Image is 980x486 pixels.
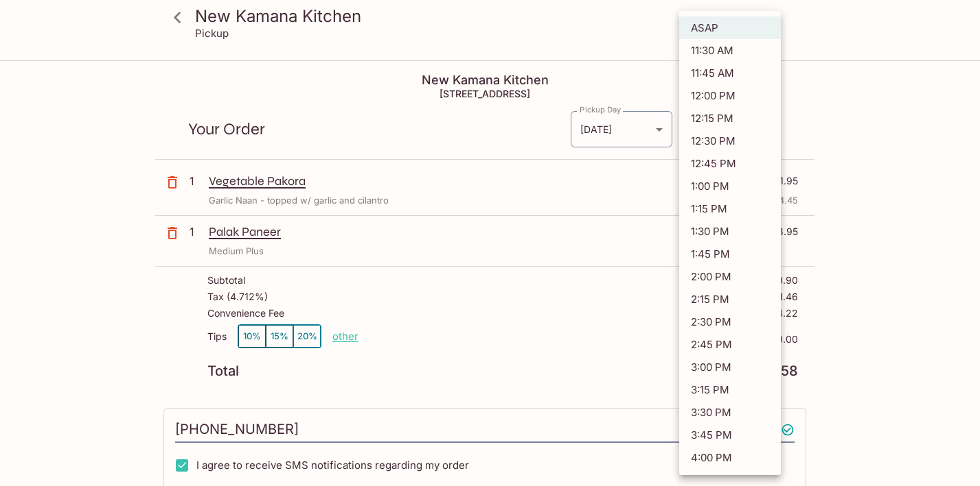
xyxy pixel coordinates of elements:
li: 1:45 PM [679,243,781,265]
li: 12:30 PM [679,130,781,152]
li: 3:15 PM [679,378,781,401]
li: 1:15 PM [679,197,781,220]
li: 12:00 PM [679,84,781,107]
li: 11:45 AM [679,62,781,84]
li: 1:30 PM [679,220,781,243]
li: 2:45 PM [679,333,781,356]
li: 12:15 PM [679,107,781,130]
li: 2:15 PM [679,288,781,311]
li: 2:00 PM [679,265,781,288]
li: 3:30 PM [679,401,781,424]
li: 12:45 PM [679,152,781,175]
li: 4:00 PM [679,446,781,469]
li: 3:45 PM [679,424,781,446]
li: ASAP [679,16,781,39]
li: 3:00 PM [679,356,781,378]
li: 1:00 PM [679,175,781,197]
li: 11:30 AM [679,39,781,62]
li: 2:30 PM [679,311,781,333]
